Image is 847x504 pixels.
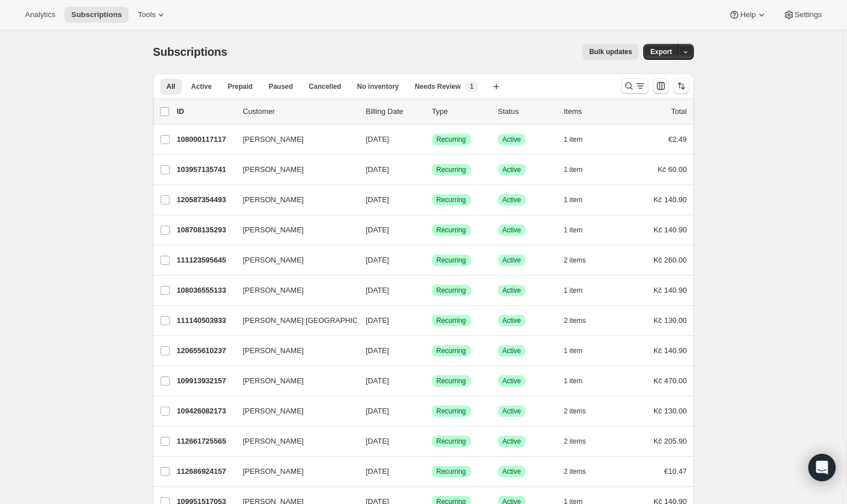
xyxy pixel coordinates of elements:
span: Recurring [437,165,466,174]
span: 1 item [564,226,583,235]
span: 1 item [564,286,583,295]
span: Active [503,346,521,355]
span: All [167,82,175,91]
span: [PERSON_NAME] [GEOGRAPHIC_DATA] [243,315,383,326]
span: Subscriptions [71,10,122,19]
span: €10.47 [664,467,687,476]
span: Kč 60.00 [657,165,686,174]
p: 112686924157 [177,466,234,477]
span: [DATE] [366,226,389,234]
button: [PERSON_NAME] [236,221,350,239]
span: 1 [470,82,474,91]
span: [PERSON_NAME] [243,194,304,206]
button: 2 items [564,313,599,329]
span: [PERSON_NAME] [243,345,304,357]
button: [PERSON_NAME] [236,281,350,300]
span: Kč 130.00 [653,407,687,415]
span: [DATE] [366,407,389,415]
span: Prepaid [228,82,253,91]
p: 108000117117 [177,134,234,145]
span: Active [191,82,212,91]
span: [PERSON_NAME] [243,255,304,266]
span: Active [503,467,521,476]
span: 1 item [564,195,583,204]
span: Kč 140.90 [653,226,687,234]
button: 1 item [564,132,595,147]
div: 108036555133[PERSON_NAME][DATE]SuccessRecurringSuccessActive1 itemKč 140.90 [177,282,687,298]
span: [DATE] [366,165,389,174]
button: [PERSON_NAME] [236,402,350,420]
span: Recurring [437,256,466,265]
div: 111140503933[PERSON_NAME] [GEOGRAPHIC_DATA][DATE]SuccessRecurringSuccessActive2 itemsKč 130.00 [177,313,687,329]
span: Active [503,407,521,416]
button: Tools [131,7,174,23]
span: [DATE] [366,346,389,355]
div: 109426082173[PERSON_NAME][DATE]SuccessRecurringSuccessActive2 itemsKč 130.00 [177,403,687,419]
button: 1 item [564,162,595,178]
span: 2 items [564,437,586,446]
div: 109913932157[PERSON_NAME][DATE]SuccessRecurringSuccessActive1 itemKč 470.00 [177,373,687,389]
span: Help [740,10,755,19]
span: Analytics [25,10,55,19]
span: Active [503,256,521,265]
span: Export [650,47,672,56]
span: Paused [269,82,293,91]
span: [PERSON_NAME] [243,436,304,447]
button: 2 items [564,252,599,268]
span: Recurring [437,195,466,204]
p: Status [498,106,555,117]
span: [PERSON_NAME] [243,285,304,296]
button: 1 item [564,282,595,298]
span: 1 item [564,135,583,144]
span: 1 item [564,346,583,355]
span: Recurring [437,316,466,325]
span: Needs Review [415,82,461,91]
div: Items [564,106,621,117]
span: [DATE] [366,467,389,476]
span: Recurring [437,407,466,416]
button: [PERSON_NAME] [236,161,350,179]
span: Active [503,195,521,204]
button: [PERSON_NAME] [236,251,350,269]
span: Active [503,135,521,144]
p: 111140503933 [177,315,234,326]
button: Sort the results [673,78,689,94]
span: [PERSON_NAME] [243,375,304,387]
button: [PERSON_NAME] [236,432,350,450]
span: Kč 130.00 [653,316,687,325]
span: Recurring [437,346,466,355]
button: 2 items [564,433,599,449]
span: 1 item [564,165,583,174]
span: [DATE] [366,135,389,144]
button: Help [722,7,774,23]
span: Kč 140.90 [653,346,687,355]
div: 111123595645[PERSON_NAME][DATE]SuccessRecurringSuccessActive2 itemsKč 260.00 [177,252,687,268]
div: 120655610237[PERSON_NAME][DATE]SuccessRecurringSuccessActive1 itemKč 140.90 [177,343,687,359]
div: IDCustomerBilling DateTypeStatusItemsTotal [177,106,687,117]
button: [PERSON_NAME] [236,130,350,149]
button: [PERSON_NAME] [GEOGRAPHIC_DATA] [236,312,350,330]
button: Analytics [18,7,62,23]
p: 108036555133 [177,285,234,296]
span: Active [503,316,521,325]
span: Kč 140.90 [653,195,687,204]
span: Active [503,376,521,386]
button: [PERSON_NAME] [236,372,350,390]
p: 112661725565 [177,436,234,447]
button: Customize table column order and visibility [653,78,669,94]
button: [PERSON_NAME] [236,191,350,209]
p: Billing Date [366,106,423,117]
div: 112661725565[PERSON_NAME][DATE]SuccessRecurringSuccessActive2 itemsKč 205.90 [177,433,687,449]
p: 103957135741 [177,164,234,175]
span: [DATE] [366,195,389,204]
div: 108000117117[PERSON_NAME][DATE]SuccessRecurringSuccessActive1 item€2.49 [177,132,687,147]
span: 2 items [564,407,586,416]
span: [PERSON_NAME] [243,224,304,236]
p: Total [671,106,686,117]
div: Type [432,106,489,117]
span: 2 items [564,467,586,476]
span: Active [503,226,521,235]
p: 120655610237 [177,345,234,357]
span: Subscriptions [153,46,228,58]
p: 109426082173 [177,405,234,417]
